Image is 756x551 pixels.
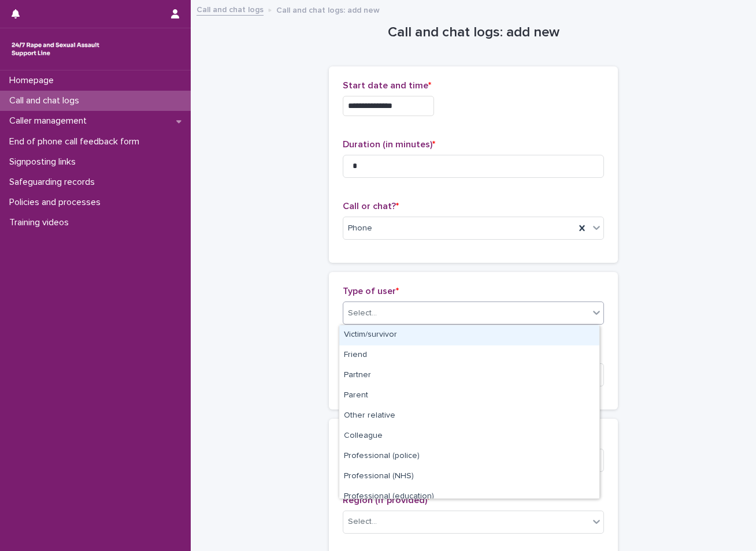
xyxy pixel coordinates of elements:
[5,157,85,167] p: Signposting links
[9,38,102,61] img: rhQMoQhaT3yELyF149Cw
[348,222,372,234] span: Phone
[5,136,149,147] p: End of phone call feedback form
[5,116,96,126] p: Caller management
[5,217,78,228] p: Training videos
[5,95,88,106] p: Call and chat logs
[197,2,264,16] a: Call and chat logs
[5,197,110,208] p: Policies and processes
[339,386,599,406] div: Parent
[343,496,430,505] span: Region (if provided)
[339,406,599,426] div: Other relative
[5,75,63,86] p: Homepage
[343,81,431,90] span: Start date and time
[339,446,599,467] div: Professional (police)
[343,202,399,211] span: Call or chat?
[339,325,599,345] div: Victim/survivor
[339,345,599,366] div: Friend
[276,3,380,16] p: Call and chat logs: add new
[329,24,618,41] h1: Call and chat logs: add new
[348,516,377,528] div: Select...
[339,467,599,487] div: Professional (NHS)
[343,286,399,296] span: Type of user
[339,366,599,386] div: Partner
[348,307,377,319] div: Select...
[343,140,435,149] span: Duration (in minutes)
[5,177,104,188] p: Safeguarding records
[339,426,599,446] div: Colleague
[339,487,599,507] div: Professional (education)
